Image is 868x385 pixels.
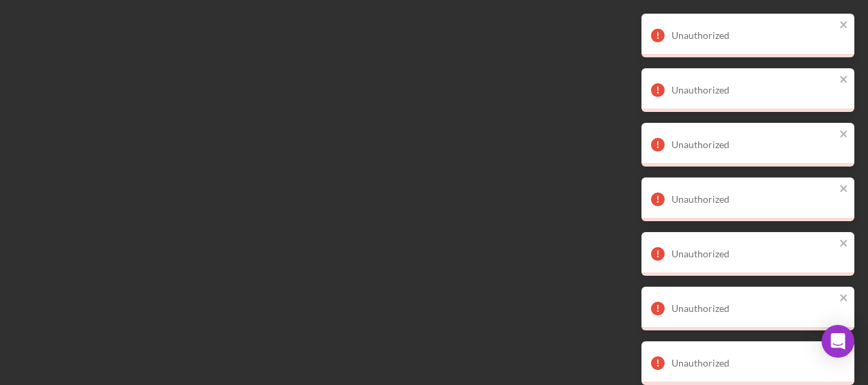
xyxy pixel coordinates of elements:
div: Unauthorized [671,248,835,259]
button: close [839,183,849,196]
div: Unauthorized [671,139,835,150]
button: close [839,128,849,141]
div: Unauthorized [671,30,835,41]
button: close [839,74,849,87]
button: close [839,19,849,32]
div: Unauthorized [671,303,835,314]
button: close [839,238,849,251]
div: Unauthorized [671,85,835,96]
div: Unauthorized [671,194,835,205]
div: Unauthorized [671,358,835,369]
div: Open Intercom Messenger [822,325,854,358]
button: close [839,292,849,305]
